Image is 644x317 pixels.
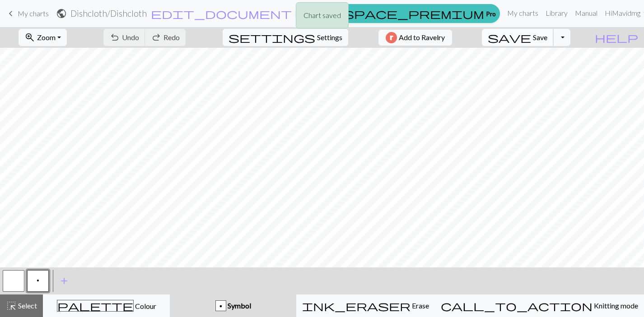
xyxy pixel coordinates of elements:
[229,32,315,43] i: Settings
[17,301,37,310] span: Select
[43,294,170,317] button: Colour
[134,302,156,310] span: Colour
[296,294,435,317] button: Erase
[303,10,341,21] p: Chart saved
[24,31,35,44] span: zoom_in
[19,29,67,46] button: Zoom
[378,30,452,46] button: Add to Ravelry
[533,33,547,41] span: Save
[399,32,445,43] span: Add to Ravelry
[229,31,315,44] span: settings
[482,29,554,46] button: Save
[59,275,70,287] span: add
[37,33,56,41] span: Zoom
[386,32,397,43] img: Ravelry
[27,270,49,292] button: p
[170,294,296,317] button: p Symbol
[6,299,17,312] span: highlight_alt
[57,299,133,312] span: palette
[593,301,638,310] span: Knitting mode
[441,299,593,312] span: call_to_action
[302,299,411,312] span: ink_eraser
[37,277,39,284] span: Purl
[435,294,644,317] button: Knitting mode
[595,31,638,44] span: help
[411,301,429,310] span: Erase
[216,301,226,312] div: p
[488,31,531,44] span: save
[317,32,342,43] span: Settings
[226,301,251,310] span: Symbol
[223,29,348,46] button: SettingsSettings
